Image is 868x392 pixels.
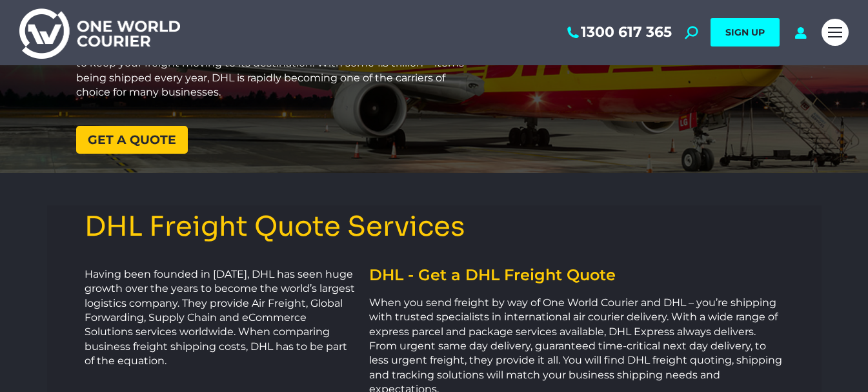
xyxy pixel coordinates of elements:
p: Having been founded in [DATE], DHL has seen huge growth over the years to become the world’s larg... [85,267,357,369]
h2: DHL - Get a DHL Freight Quote [369,267,783,283]
h3: DHL Freight Quote Services [85,212,784,242]
a: SIGN UP [711,18,780,46]
span: SIGN UP [725,26,765,38]
img: One World Courier [19,6,180,59]
span: Get a quote [88,134,176,146]
a: Mobile menu icon [822,19,849,46]
a: Get a quote [76,126,188,154]
a: 1300 617 365 [565,24,672,41]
